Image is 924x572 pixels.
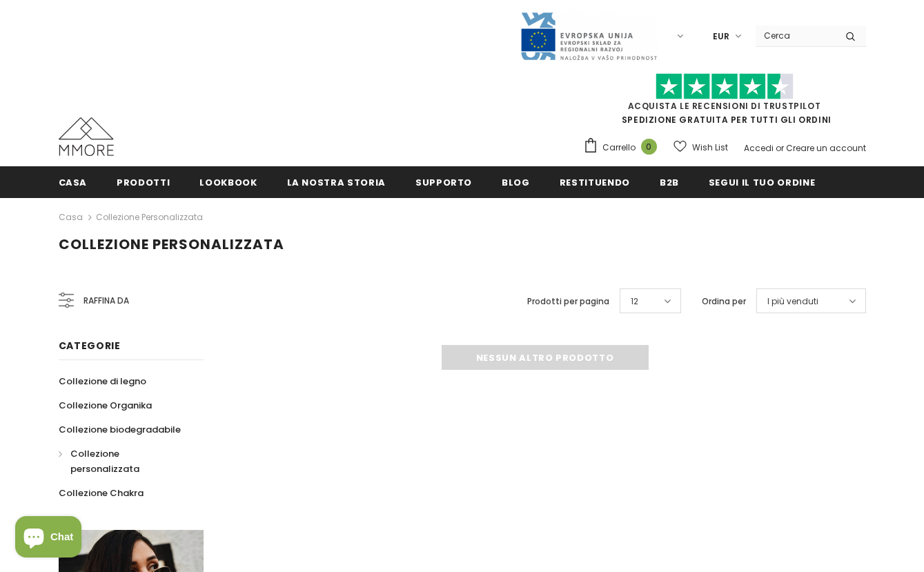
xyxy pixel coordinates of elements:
[660,176,679,189] span: B2B
[59,176,88,189] span: Casa
[786,142,866,154] a: Creare un account
[560,176,630,189] span: Restituendo
[287,176,386,189] span: La nostra storia
[692,141,728,155] span: Wish List
[583,137,664,158] a: Carrello 0
[59,393,152,417] a: Collezione Organika
[59,375,146,388] span: Collezione di legno
[560,166,630,197] a: Restituendo
[641,139,657,155] span: 0
[415,176,472,189] span: supporto
[117,166,170,197] a: Prodotti
[702,295,746,308] label: Ordina per
[656,73,794,100] img: Fidati di Pilot Stars
[59,117,114,156] img: Casi MMORE
[776,142,784,154] span: or
[199,176,257,189] span: Lookbook
[674,135,728,159] a: Wish List
[767,295,818,308] span: I più venduti
[415,166,472,197] a: supporto
[59,399,152,412] span: Collezione Organika
[117,176,170,189] span: Prodotti
[59,339,121,353] span: Categorie
[59,442,188,481] a: Collezione personalizzata
[660,166,679,197] a: B2B
[59,369,146,393] a: Collezione di legno
[520,11,658,61] img: Javni Razpis
[709,176,815,189] span: Segui il tuo ordine
[59,166,88,197] a: Casa
[59,209,83,226] a: Casa
[756,26,835,46] input: Search Site
[59,486,144,500] span: Collezione Chakra
[70,447,139,475] span: Collezione personalizzata
[59,481,144,505] a: Collezione Chakra
[602,141,636,155] span: Carrello
[583,79,866,126] span: SPEDIZIONE GRATUITA PER TUTTI GLI ORDINI
[628,100,821,112] a: Acquista le recensioni di TrustPilot
[59,235,284,254] span: Collezione personalizzata
[96,211,203,223] a: Collezione personalizzata
[502,166,530,197] a: Blog
[199,166,257,197] a: Lookbook
[83,293,129,308] span: Raffina da
[631,295,638,308] span: 12
[11,516,86,561] inbox-online-store-chat: Shopify online store chat
[527,295,609,308] label: Prodotti per pagina
[59,417,181,442] a: Collezione biodegradabile
[744,142,774,154] a: Accedi
[520,30,658,41] a: Javni Razpis
[59,423,181,436] span: Collezione biodegradabile
[713,30,729,43] span: EUR
[709,166,815,197] a: Segui il tuo ordine
[502,176,530,189] span: Blog
[287,166,386,197] a: La nostra storia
